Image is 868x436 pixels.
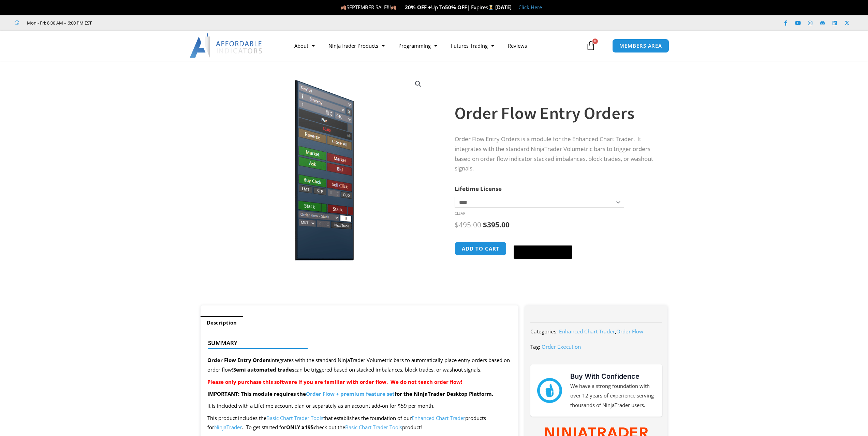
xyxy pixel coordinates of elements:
strong: ONLY $195 [286,424,314,431]
strong: Semi automated trades [233,366,294,373]
bdi: 395.00 [483,220,510,229]
label: Lifetime License [455,185,502,193]
span: Tag: [530,343,540,350]
a: Basic Chart Trader Tools [345,424,402,431]
span: check out the product! [314,424,422,431]
a: Order Execution [542,343,581,350]
bdi: 495.00 [455,220,481,229]
h4: Summary [208,340,506,346]
a: Programming [392,38,444,54]
nav: Menu [288,38,584,54]
span: 0 [592,39,598,44]
p: Order Flow Entry Orders is a module for the Enhanced Chart Trader. It integrates with the standar... [455,134,654,174]
a: View full-screen image gallery [412,78,424,90]
span: MEMBERS AREA [619,43,662,48]
span: Categories: [530,328,558,335]
a: Enhanced Chart Trader [412,415,465,421]
span: SEPTEMBER SALE!!! Up To | Expires [341,4,495,11]
iframe: Secure express checkout frame [512,241,574,243]
h1: Order Flow Entry Orders [455,101,654,125]
a: 0 [576,36,606,56]
strong: 50% OFF [445,4,467,11]
strong: IMPORTANT: This module requires the for the NinjaTrader Desktop Platform. [207,390,493,397]
a: Clear options [455,211,465,216]
a: Description [201,316,243,329]
p: This product includes the that establishes the foundation of our products for . To get started for [207,414,512,433]
strong: Please only purchase this software if you are familiar with order flow. We do not teach order flow! [207,378,462,385]
strong: [DATE] [495,4,512,11]
img: ⌛ [488,5,494,10]
p: integrates with the standard NinjaTrader Volumetric bars to automatically place entry orders base... [207,356,512,375]
a: MEMBERS AREA [612,39,669,53]
span: $ [455,220,459,229]
p: We have a strong foundation with over 12 years of experience serving thousands of NinjaTrader users. [570,381,656,410]
strong: 20% OFF + [405,4,431,11]
a: Enhanced Chart Trader [559,328,615,335]
img: 🍂 [341,5,346,10]
span: , [559,328,643,335]
a: About [288,38,322,54]
a: NinjaTrader Products [322,38,392,54]
a: NinjaTrader [214,424,242,431]
img: mark thumbs good 43913 | Affordable Indicators – NinjaTrader [537,378,562,403]
a: Basic Chart Trader Tools [266,415,323,421]
img: LogoAI | Affordable Indicators – NinjaTrader [190,33,263,58]
a: Reviews [501,38,534,54]
p: It is included with a Lifetime account plan or separately as an account add-on for $59 per month. [207,401,512,411]
img: 🍂 [391,5,396,10]
h3: Buy With Confidence [570,371,656,381]
a: Click Here [518,4,542,11]
span: $ [483,220,487,229]
button: Add to cart [455,242,506,256]
a: Order Flow [616,328,643,335]
a: Futures Trading [444,38,501,54]
span: Mon - Fri: 8:00 AM – 6:00 PM EST [25,19,92,27]
button: Buy with GPay [514,245,572,259]
img: orderflow entry | Affordable Indicators – NinjaTrader [210,73,429,261]
iframe: Customer reviews powered by Trustpilot [101,19,204,26]
strong: Order Flow Entry Orders [207,357,270,363]
a: Order Flow + premium feature set [306,390,395,397]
